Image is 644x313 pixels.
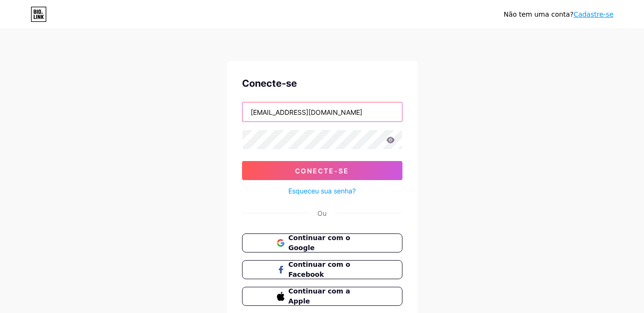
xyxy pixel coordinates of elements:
[288,187,356,195] font: Esqueceu sua senha?
[317,209,327,217] font: Ou
[243,102,402,121] input: Nome de usuário
[242,78,297,89] font: Conecte-se
[242,233,402,252] button: Continuar com o Google
[573,10,613,18] a: Cadastre-se
[504,10,573,18] font: Não tem uma conta?
[288,261,350,278] font: Continuar com o Facebook
[288,186,356,196] a: Esqueceu sua senha?
[295,167,349,175] font: Conecte-se
[242,161,402,180] button: Conecte-se
[242,287,402,306] button: Continuar com a Apple
[288,234,350,252] font: Continuar com o Google
[242,260,402,279] button: Continuar com o Facebook
[288,287,350,305] font: Continuar com a Apple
